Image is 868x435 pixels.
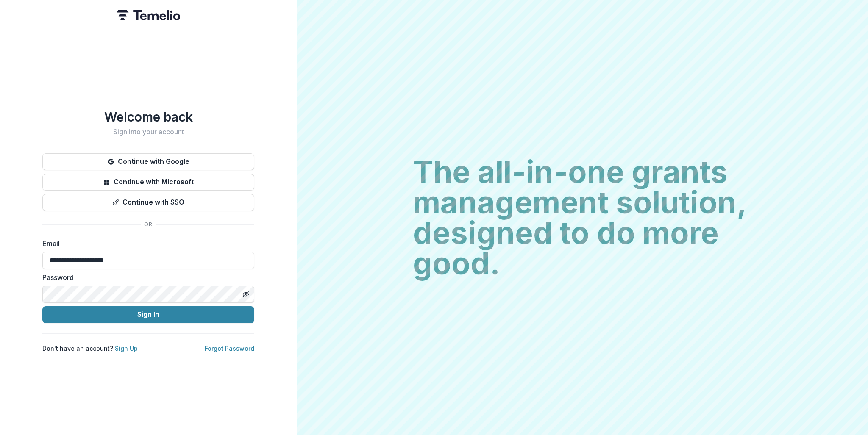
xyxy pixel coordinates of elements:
p: Don't have an account? [42,344,138,353]
button: Continue with Google [42,153,254,170]
button: Continue with SSO [42,194,254,211]
button: Sign In [42,306,254,323]
label: Email [42,238,249,249]
a: Sign Up [115,345,138,352]
h2: Sign into your account [42,128,254,136]
button: Toggle password visibility [239,288,253,301]
h1: Welcome back [42,109,254,125]
a: Forgot Password [205,345,254,352]
img: Temelio [117,10,180,20]
button: Continue with Microsoft [42,174,254,191]
label: Password [42,272,249,283]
